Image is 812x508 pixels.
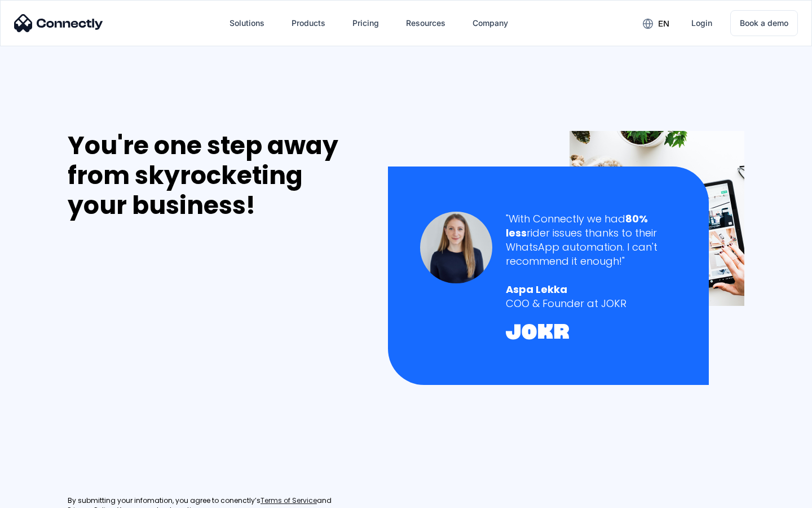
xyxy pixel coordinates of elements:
[473,15,508,31] div: Company
[23,488,68,504] ul: Language list
[506,296,677,310] div: COO & Founder at JOKR
[68,234,237,483] iframe: Form 0
[283,10,334,37] div: Products
[658,16,669,32] div: en
[506,282,567,296] strong: Aspa Lekka
[68,131,364,220] div: You're one step away from skyrocketing your business!
[230,15,264,31] div: Solutions
[261,496,317,506] a: Terms of Service
[292,15,325,31] div: Products
[464,10,517,37] div: Company
[343,10,388,37] a: Pricing
[634,15,678,32] div: en
[11,488,68,504] aside: Language selected: English
[352,15,379,31] div: Pricing
[14,14,103,32] img: Connectly Logo
[730,10,798,36] a: Book a demo
[220,10,273,37] div: Solutions
[406,15,445,31] div: Resources
[691,15,712,31] div: Login
[397,10,454,37] div: Resources
[506,212,648,240] strong: 80% less
[682,10,721,37] a: Login
[506,212,677,269] div: "With Connectly we had rider issues thanks to their WhatsApp automation. I can't recommend it eno...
